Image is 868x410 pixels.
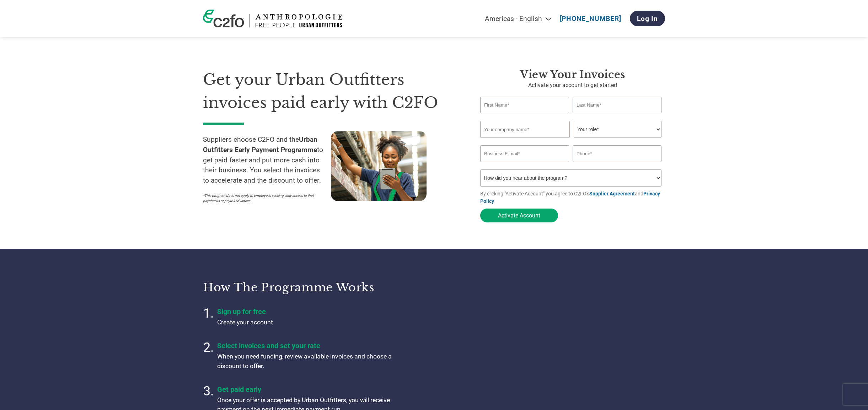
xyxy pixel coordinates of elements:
[630,11,665,26] a: Log In
[217,341,395,350] h4: Select invoices and set your rate
[480,68,665,81] h3: View your invoices
[480,163,569,167] div: Inavlid Email Address
[560,15,621,23] a: [PHONE_NUMBER]
[573,114,661,118] div: Invalid last name or last name is too long
[217,307,395,316] h4: Sign up for free
[480,190,665,205] p: By clicking "Activate Account" you agree to C2FO's and
[480,81,665,90] p: Activate your account to get started
[217,352,395,371] p: When you need funding, review available invoices and choose a discount to offer.
[589,191,635,196] a: Supplier Agreement
[203,135,331,186] p: Suppliers choose C2FO and the to get paid faster and put more cash into their business. You selec...
[573,145,661,162] input: Phone*
[480,121,570,138] input: Your company name*
[480,209,558,222] button: Activate Account
[480,145,569,162] input: Invalid Email format
[203,193,324,204] p: *This program does not apply to employees seeking early access to their paychecks or payroll adva...
[217,318,395,327] p: Create your account
[203,68,459,114] h1: Get your Urban Outfitters invoices paid early with C2FO
[574,121,661,138] select: Title/Role
[480,97,569,113] input: First Name*
[573,97,661,113] input: Last Name*
[203,10,244,27] img: c2fo logo
[573,163,661,167] div: Inavlid Phone Number
[331,131,427,201] img: supply chain worker
[203,135,317,154] strong: Urban Outfitters Early Payment Programme
[217,385,395,394] h4: Get paid early
[255,14,342,27] img: Urban Outfitters
[480,139,661,142] div: Invalid company name or company name is too long
[480,114,569,118] div: Invalid first name or first name is too long
[203,280,425,295] h3: How the programme works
